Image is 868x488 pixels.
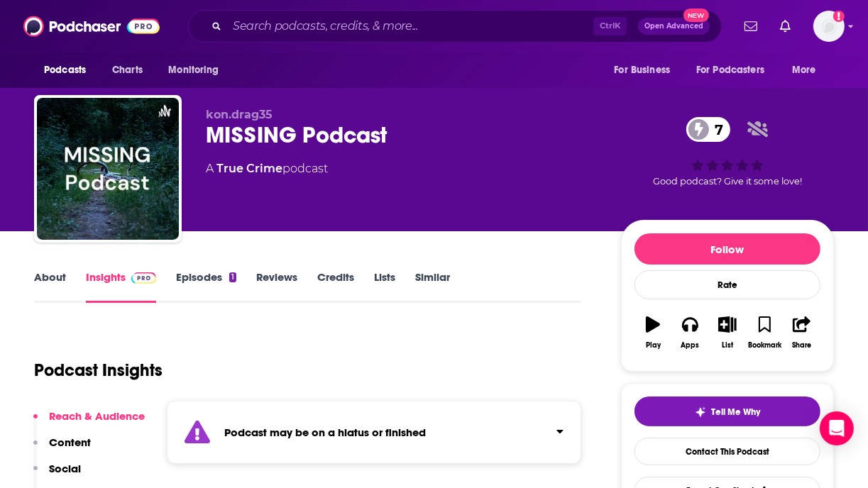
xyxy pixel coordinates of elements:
[34,360,163,381] h1: Podcast Insights
[206,108,273,121] span: kon.drag35
[813,11,845,42] span: Logged in as hconnor
[634,307,671,358] button: Play
[634,233,820,265] button: Follow
[820,411,854,445] div: Open Intercom Messenger
[792,341,811,350] div: Share
[813,11,845,42] button: Show profile menu
[614,60,670,80] span: For Business
[188,10,722,43] div: Search podcasts, credits, & more...
[644,23,703,30] span: Open Advanced
[671,307,708,358] button: Apps
[638,18,710,35] button: Open AdvancedNew
[634,270,820,299] div: Rate
[34,57,104,84] button: open menu
[229,272,236,282] div: 1
[227,15,593,38] input: Search podcasts, credits, & more...
[746,307,783,358] button: Bookmark
[792,60,816,80] span: More
[782,57,834,84] button: open menu
[634,438,820,465] a: Contact This Podcast
[722,341,733,350] div: List
[701,117,730,142] span: 7
[33,436,91,462] button: Content
[49,409,145,423] p: Reach & Audience
[593,17,627,35] span: Ctrl K
[206,160,328,177] div: A podcast
[374,270,395,303] a: Lists
[621,108,834,196] div: 7Good podcast? Give it some love!
[687,57,785,84] button: open menu
[168,60,219,80] span: Monitoring
[49,462,81,475] p: Social
[167,401,581,464] section: Click to expand status details
[49,436,91,449] p: Content
[37,98,179,240] img: MISSING Podcast
[634,396,820,426] button: tell me why sparkleTell Me Why
[23,13,160,40] img: Podchaser - Follow, Share and Rate Podcasts
[256,270,297,303] a: Reviews
[646,341,661,350] div: Play
[44,60,86,80] span: Podcasts
[709,307,746,358] button: List
[833,11,845,22] svg: Add a profile image
[712,406,761,418] span: Tell Me Why
[683,9,709,22] span: New
[774,14,796,38] a: Show notifications dropdown
[415,270,450,303] a: Similar
[216,162,282,175] a: True Crime
[131,272,156,284] img: Podchaser Pro
[112,60,143,80] span: Charts
[696,60,764,80] span: For Podcasters
[784,307,820,358] button: Share
[224,426,426,439] strong: Podcast may be on a hiatus or finished
[86,270,156,303] a: InsightsPodchaser Pro
[739,14,763,38] a: Show notifications dropdown
[695,406,706,418] img: tell me why sparkle
[33,409,145,436] button: Reach & Audience
[686,117,730,142] a: 7
[34,270,66,303] a: About
[604,57,688,84] button: open menu
[681,341,700,350] div: Apps
[103,57,151,84] a: Charts
[158,57,237,84] button: open menu
[33,462,81,488] button: Social
[653,176,802,187] span: Good podcast? Give it some love!
[813,11,845,42] img: User Profile
[748,341,781,350] div: Bookmark
[176,270,236,303] a: Episodes1
[317,270,354,303] a: Credits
